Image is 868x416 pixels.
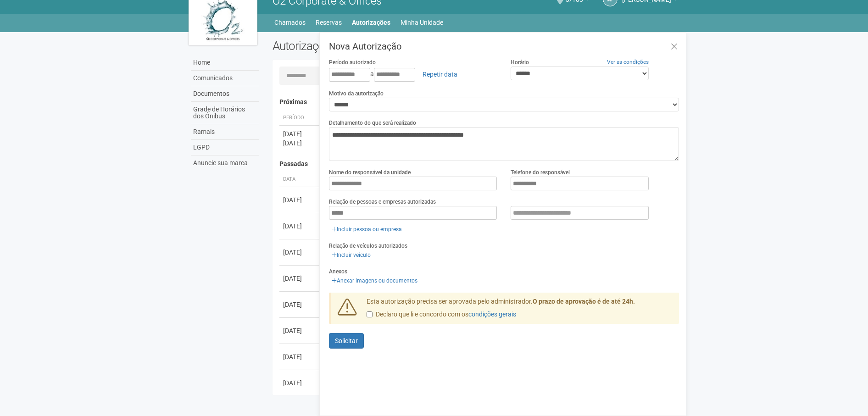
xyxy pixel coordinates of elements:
[367,310,516,319] label: Declaro que li e concordo com os
[283,222,317,231] div: [DATE]
[191,71,259,86] a: Comunicados
[274,16,306,29] a: Chamados
[329,250,373,260] a: Incluir veículo
[283,195,317,205] div: [DATE]
[283,248,317,257] div: [DATE]
[279,111,321,126] th: Período
[279,161,673,167] h4: Passadas
[329,276,420,286] a: Anexar imagens ou documentos
[329,168,411,177] label: Nome do responsável da unidade
[279,172,321,187] th: Data
[329,242,407,250] label: Relação de veículos autorizados
[329,119,416,127] label: Detalhamento do que será realizado
[329,333,364,349] button: Solicitar
[329,58,376,67] label: Período autorizado
[329,198,436,206] label: Relação de pessoas e empresas autorizadas
[360,297,679,324] div: Esta autorização precisa ser aprovada pelo administrador.
[329,267,347,276] label: Anexos
[367,311,373,317] input: Declaro que li e concordo com oscondições gerais
[329,42,679,51] h3: Nova Autorização
[273,39,469,53] h2: Autorizações
[316,16,342,29] a: Reservas
[607,59,649,65] a: Ver as condições
[329,224,405,234] a: Incluir pessoa ou empresa
[468,311,516,318] a: condições gerais
[417,67,463,82] a: Repetir data
[283,129,317,139] div: [DATE]
[279,99,673,105] h4: Próximas
[191,86,259,102] a: Documentos
[283,326,317,335] div: [DATE]
[511,58,529,67] label: Horário
[511,168,570,177] label: Telefone do responsável
[283,352,317,361] div: [DATE]
[191,140,259,155] a: LGPD
[191,155,259,171] a: Anuncie sua marca
[329,89,384,98] label: Motivo da autorização
[283,139,317,148] div: [DATE]
[283,274,317,283] div: [DATE]
[283,378,317,388] div: [DATE]
[335,337,358,344] span: Solicitar
[352,16,390,29] a: Autorizações
[191,124,259,140] a: Ramais
[329,67,497,82] div: a
[191,102,259,124] a: Grade de Horários dos Ônibus
[191,55,259,71] a: Home
[283,300,317,309] div: [DATE]
[533,298,635,305] strong: O prazo de aprovação é de até 24h.
[401,16,443,29] a: Minha Unidade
